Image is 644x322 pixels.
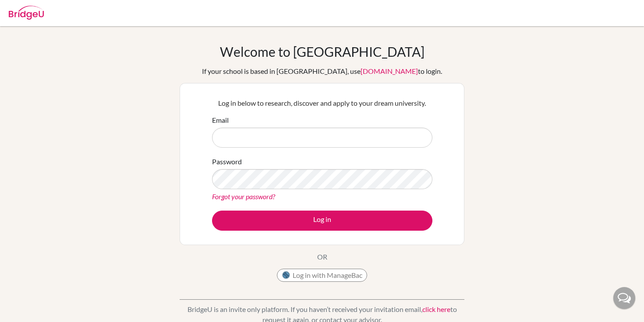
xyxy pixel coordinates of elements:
a: [DOMAIN_NAME] [361,67,418,75]
p: OR [317,252,327,262]
p: Log in below to research, discover and apply to your dream university. [212,98,432,108]
a: click here [422,305,450,313]
a: Forgot your password? [212,192,275,201]
div: If your school is based in [GEOGRAPHIC_DATA], use to login. [202,66,442,76]
h1: Welcome to [GEOGRAPHIC_DATA] [220,44,425,59]
label: Email [212,115,229,125]
button: Log in [212,211,432,231]
button: Log in with ManageBac [277,269,367,282]
label: Password [212,156,242,167]
img: Bridge-U [9,6,44,20]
